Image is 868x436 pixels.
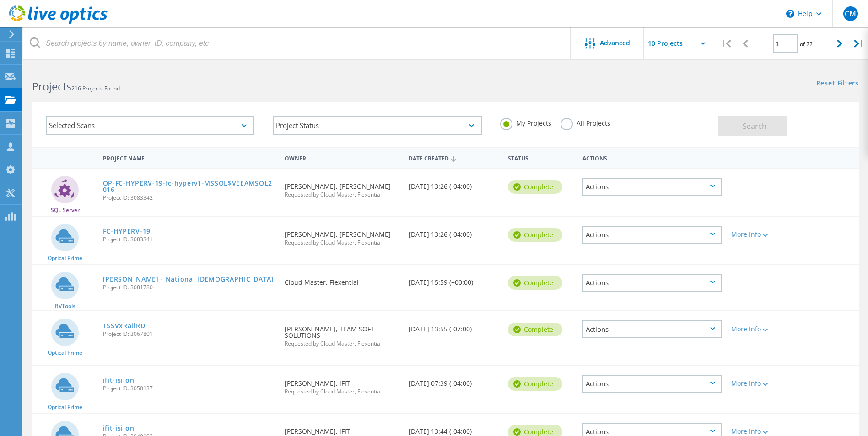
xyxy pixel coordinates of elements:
[786,10,794,18] svg: \n
[103,180,276,193] a: OP-FC-HYPERV-19-fc-hyperv1-MSSQL$VEEAMSQL2016
[404,217,503,247] div: [DATE] 13:26 (-04:00)
[55,303,75,309] span: RVTools
[508,180,562,194] div: Complete
[800,40,813,48] span: of 22
[71,85,120,92] span: 216 Projects Found
[508,377,562,391] div: Complete
[103,425,135,431] a: ifit-isilon
[404,169,503,199] div: [DATE] 13:26 (-04:00)
[103,285,276,290] span: Project ID: 3081780
[103,276,274,282] a: [PERSON_NAME] - National [DEMOGRAPHIC_DATA]
[508,228,562,242] div: Complete
[280,265,404,295] div: Cloud Master, Flexential
[582,226,722,244] div: Actions
[582,178,722,196] div: Actions
[280,149,404,166] div: Owner
[103,195,276,201] span: Project ID: 3083342
[51,207,80,213] span: SQL Server
[845,10,856,17] span: CM
[285,240,399,245] span: Requested by Cloud Master, Flexential
[103,331,276,337] span: Project ID: 3067801
[731,428,788,435] div: More Info
[273,116,481,135] div: Project Status
[600,40,630,46] span: Advanced
[582,274,722,292] div: Actions
[46,116,254,135] div: Selected Scans
[503,149,578,166] div: Status
[816,80,859,88] a: Reset Filters
[404,149,503,166] div: Date Created
[48,255,82,261] span: Optical Prime
[500,118,551,127] label: My Projects
[718,116,787,136] button: Search
[280,169,404,207] div: [PERSON_NAME], [PERSON_NAME]
[578,149,727,166] div: Actions
[32,79,71,94] b: Projects
[285,389,399,394] span: Requested by Cloud Master, Flexential
[743,121,766,131] span: Search
[285,341,399,346] span: Requested by Cloud Master, Flexential
[508,323,562,336] div: Complete
[582,375,722,393] div: Actions
[98,149,280,166] div: Project Name
[731,326,788,332] div: More Info
[849,27,868,60] div: |
[103,323,146,329] a: TSSVxRailRD
[23,27,571,59] input: Search projects by name, owner, ID, company, etc
[103,237,276,242] span: Project ID: 3083341
[280,366,404,404] div: [PERSON_NAME], iFIT
[103,228,151,234] a: FC-HYPERV-19
[48,350,82,356] span: Optical Prime
[103,377,135,383] a: ifit-isilon
[103,386,276,391] span: Project ID: 3050137
[9,19,108,26] a: Live Optics Dashboard
[285,192,399,197] span: Requested by Cloud Master, Flexential
[280,217,404,255] div: [PERSON_NAME], [PERSON_NAME]
[731,231,788,238] div: More Info
[508,276,562,290] div: Complete
[48,404,82,410] span: Optical Prime
[404,265,503,295] div: [DATE] 15:59 (+00:00)
[280,311,404,356] div: [PERSON_NAME], TEAM SOFT SOLUTIONS
[404,366,503,396] div: [DATE] 07:39 (-04:00)
[731,380,788,387] div: More Info
[561,118,610,127] label: All Projects
[582,320,722,338] div: Actions
[404,311,503,341] div: [DATE] 13:55 (-07:00)
[717,27,736,60] div: |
